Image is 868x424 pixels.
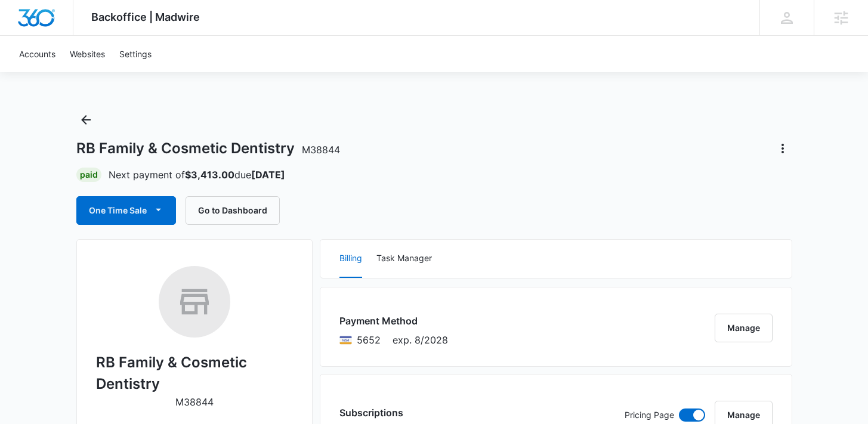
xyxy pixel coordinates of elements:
[76,196,176,225] button: One Time Sale
[376,240,432,278] button: Task Manager
[339,314,448,328] h3: Payment Method
[76,110,95,129] button: Back
[393,333,448,347] span: exp. 8/2028
[76,140,340,157] h1: RB Family & Cosmetic Dentistry
[357,333,381,347] span: Visa ending with
[109,168,285,182] p: Next payment of due
[339,240,362,278] button: Billing
[625,408,674,422] p: Pricing Page
[302,144,340,156] span: M38844
[186,196,280,225] button: Go to Dashboard
[112,36,159,72] a: Settings
[251,169,285,181] strong: [DATE]
[175,395,214,409] p: M38844
[63,36,112,72] a: Websites
[91,11,200,23] span: Backoffice | Madwire
[12,36,63,72] a: Accounts
[715,314,773,342] button: Manage
[773,139,792,158] button: Actions
[185,169,234,181] strong: $3,413.00
[76,168,101,182] div: Paid
[96,352,293,395] h2: RB Family & Cosmetic Dentistry
[339,406,403,420] h3: Subscriptions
